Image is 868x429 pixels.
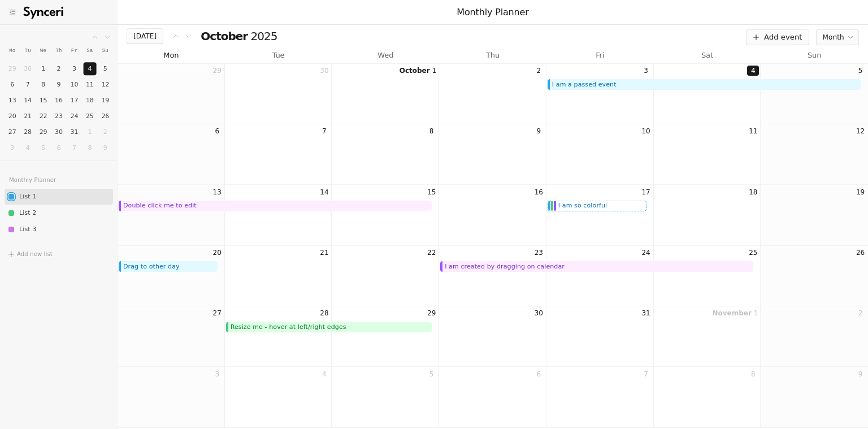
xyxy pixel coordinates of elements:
[51,77,66,93] button: 9
[55,128,63,137] div: 30
[67,61,82,77] button: 3
[5,140,20,156] button: 3
[127,28,163,44] button: [DATE]
[332,51,439,63] div: Wed
[88,144,92,153] div: 8
[41,80,45,89] div: 8
[118,7,868,18] div: Monthly Planner
[5,109,20,124] button: 20
[86,96,94,105] div: 18
[213,309,222,317] span: 27
[51,93,66,109] button: 16
[67,77,82,93] button: 10
[101,96,109,105] div: 19
[320,67,328,75] span: 30
[537,370,541,378] span: 6
[51,45,66,61] th: Th
[427,309,436,317] span: 29
[712,309,758,317] span: 1
[9,9,16,16] span: menu-fold
[322,127,327,135] span: 7
[8,128,16,137] div: 27
[746,29,809,45] button: plusAdd event
[24,112,32,121] div: 21
[856,188,865,196] span: 19
[26,144,30,153] div: 4
[67,140,82,156] button: 7
[36,45,51,61] th: We
[19,225,112,234] div: List 3
[82,109,97,124] button: 25
[753,33,802,42] div: Add event
[5,246,113,262] button: plusAdd new list
[644,67,648,75] span: 3
[98,109,113,124] button: 26
[535,309,543,317] span: 30
[86,112,94,121] div: 25
[98,140,113,156] button: 9
[101,80,109,89] div: 12
[82,45,97,61] th: Sa
[20,77,35,93] button: 7
[40,128,47,137] div: 29
[51,140,66,156] button: 6
[19,209,112,218] div: List 2
[98,61,113,77] button: 5
[67,109,82,124] button: 24
[82,77,97,93] button: 11
[320,249,328,257] span: 21
[10,80,14,89] div: 6
[55,96,63,105] div: 16
[320,188,328,196] span: 14
[103,144,107,153] div: 9
[858,370,863,378] span: 9
[82,124,97,140] button: 1
[858,67,863,75] span: 5
[322,370,327,378] span: 4
[641,188,650,196] span: 17
[5,61,20,77] button: 29
[749,188,757,196] span: 18
[36,61,51,77] button: 1
[20,61,35,77] button: 30
[427,249,436,257] span: 22
[20,140,35,156] button: 4
[537,127,541,135] span: 9
[8,96,16,105] div: 13
[546,51,654,63] div: Fri
[215,370,219,378] span: 3
[20,124,35,140] button: 28
[858,309,863,317] span: 2
[641,249,650,257] span: 24
[5,45,20,61] th: Mo
[213,249,222,257] span: 20
[427,188,436,196] span: 15
[98,93,113,109] button: 19
[654,51,761,63] div: Sat
[57,144,61,153] div: 6
[856,127,865,135] span: 12
[41,144,45,153] div: 5
[71,80,79,89] div: 10
[535,249,543,257] span: 23
[20,109,35,124] button: 21
[67,124,82,140] button: 31
[400,67,430,75] strong: October
[5,93,20,109] button: 13
[439,51,546,63] div: Thu
[24,64,32,73] div: 30
[712,309,751,317] strong: November
[72,64,76,73] div: 3
[82,61,97,77] button: 4
[213,67,222,75] span: 29
[816,29,860,45] button: month
[57,64,61,73] div: 2
[213,188,222,196] span: 13
[36,140,51,156] button: 5
[103,128,107,137] div: 2
[400,67,436,75] span: 1
[761,51,868,63] div: Sun
[5,77,20,93] button: 6
[749,127,757,135] span: 11
[88,128,92,137] div: 1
